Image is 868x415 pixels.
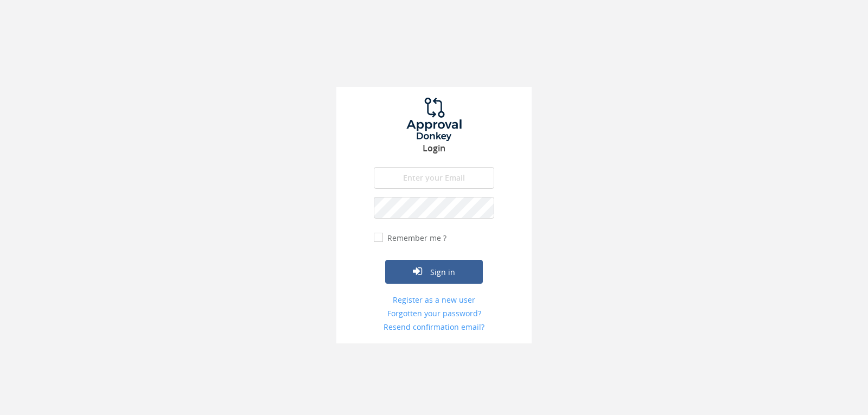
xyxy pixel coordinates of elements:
img: logo.png [393,98,475,141]
button: Sign in [385,260,483,284]
a: Forgotten your password? [374,308,494,319]
label: Remember me ? [385,233,446,244]
a: Resend confirmation email? [374,322,494,333]
input: Enter your Email [374,167,494,189]
a: Register as a new user [374,295,494,305]
h3: Login [336,144,532,154]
